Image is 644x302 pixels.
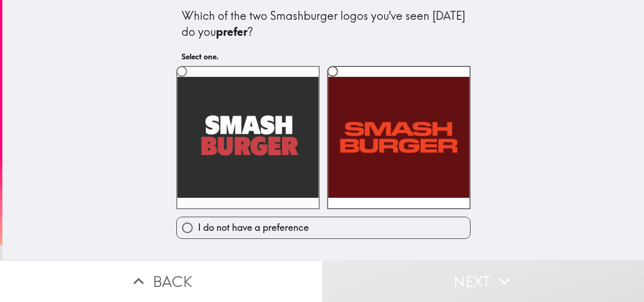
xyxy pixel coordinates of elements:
button: Next [322,260,644,302]
b: prefer [216,24,248,39]
span: I do not have a preference [198,221,309,234]
button: I do not have a preference [177,217,470,238]
h6: Select one. [182,51,465,62]
div: Which of the two Smashburger logos you've seen [DATE] do you ? [182,8,465,40]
